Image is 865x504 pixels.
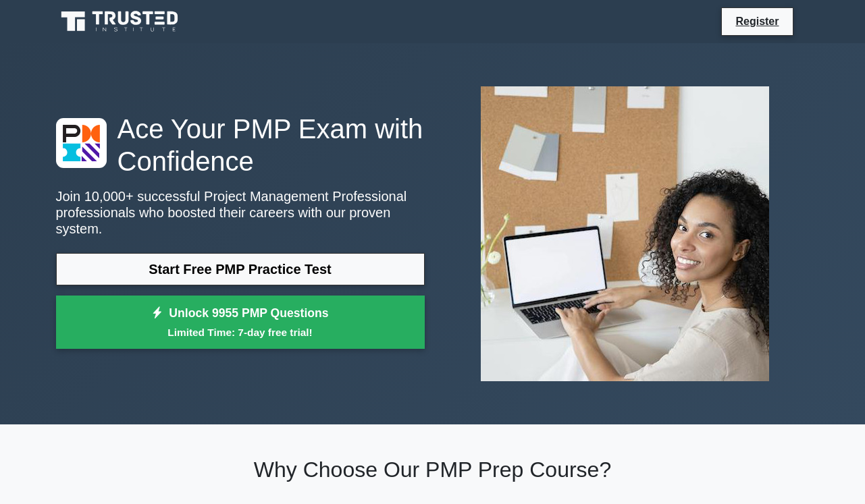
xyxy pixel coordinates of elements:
[56,457,810,482] h2: Why Choose Our PMP Prep Course?
[56,188,425,237] p: Join 10,000+ successful Project Management Professional professionals who boosted their careers w...
[56,296,425,349] a: Unlock 9955 PMP QuestionsLimited Time: 7-day free trial!
[56,113,425,177] h1: Ace Your PMP Exam with Confidence
[73,325,408,340] small: Limited Time: 7-day free trial!
[727,13,787,30] a: Register
[56,253,425,285] a: Start Free PMP Practice Test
